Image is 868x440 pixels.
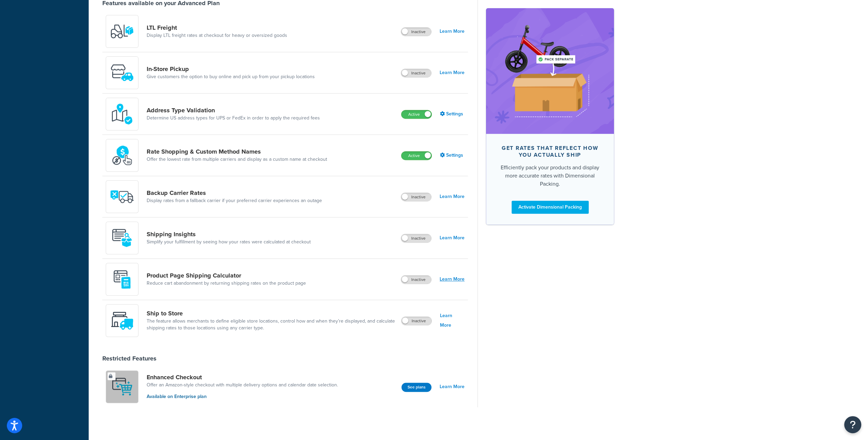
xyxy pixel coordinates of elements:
img: icon-duo-feat-ship-to-store-7c4d6248.svg [110,309,134,332]
a: Learn More [440,27,465,36]
img: Acw9rhKYsOEjAAAAAElFTkSuQmCC [110,226,134,250]
a: Settings [440,109,465,119]
a: Offer an Amazon-style checkout with multiple delivery options and calendar date selection. [147,382,338,388]
label: Inactive [401,275,431,284]
img: icon-duo-feat-backup-carrier-4420b188.png [110,185,134,209]
a: Enhanced Checkout [147,373,338,381]
a: Learn More [440,192,465,201]
a: Learn More [440,311,465,330]
a: Display rates from a fallback carrier if your preferred carrier experiences an outage [147,197,322,204]
a: Ship to Store [147,310,396,317]
a: Product Page Shipping Calculator [147,272,306,279]
button: See plans [401,383,431,392]
a: Learn More [440,274,465,284]
a: Simplify your fulfillment by seeing how your rates were calculated at checkout [147,239,311,245]
button: Open Resource Center [844,416,861,433]
a: Shipping Insights [147,230,311,238]
label: Inactive [401,317,431,325]
a: Learn More [440,233,465,243]
a: Activate Dimensional Packing [512,201,589,214]
a: Settings [440,151,465,160]
img: +D8d0cXZM7VpdAAAAAElFTkSuQmCC [110,267,134,291]
a: Learn More [440,382,465,392]
p: Available on Enterprise plan [147,393,338,400]
div: Restricted Features [102,355,157,362]
a: Backup Carrier Rates [147,189,322,197]
label: Inactive [401,193,431,201]
a: The feature allows merchants to define eligible store locations, control how and when they’re dis... [147,318,396,331]
label: Inactive [401,234,431,242]
a: Learn More [440,68,465,77]
a: Reduce cart abandonment by returning shipping rates on the product page [147,280,306,287]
